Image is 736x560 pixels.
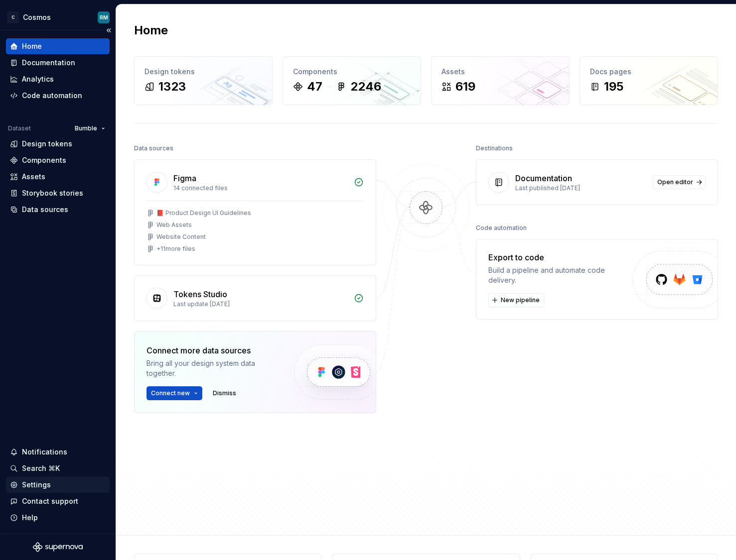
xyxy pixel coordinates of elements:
button: CCosmosRM [2,6,114,28]
div: Code automation [476,221,527,235]
span: Dismiss [213,389,236,397]
div: Last update [DATE] [173,300,348,308]
a: Assets [6,169,110,185]
div: Analytics [22,74,54,84]
div: Dataset [8,124,31,132]
a: Assets619 [431,56,570,105]
span: Connect new [151,389,190,397]
div: Contact support [22,496,78,506]
span: New pipeline [501,296,540,304]
div: Bring all your design system data together. [147,358,277,378]
div: Data sources [22,205,68,215]
div: Code automation [22,91,82,101]
div: Tokens Studio [173,288,227,300]
div: 2246 [350,79,381,95]
button: Collapse sidebar [102,23,116,37]
div: Components [22,155,66,165]
span: Open editor [657,178,693,186]
div: Assets [442,67,559,77]
div: Cosmos [23,12,51,22]
div: Web Assets [156,221,192,229]
div: Export to code [488,251,634,263]
button: Connect new [147,386,202,400]
a: Settings [6,477,110,493]
a: Tokens StudioLast update [DATE] [134,275,376,321]
div: + 11 more files [156,245,195,253]
button: New pipeline [488,293,544,307]
div: Data sources [134,141,173,155]
div: Components [293,67,411,77]
a: Design tokens1323 [134,56,273,105]
a: Figma14 connected files📕 Product Design UI GuidelinesWeb AssetsWebsite Content+11more files [134,159,376,265]
span: Bumble [75,124,97,132]
div: Connect more data sources [147,344,277,356]
button: Notifications [6,444,110,460]
div: Home [22,41,42,51]
a: Analytics [6,71,110,87]
div: Last published [DATE] [515,184,647,192]
div: Help [22,513,38,523]
div: 📕 Product Design UI Guidelines [156,209,251,217]
button: Search ⌘K [6,460,110,476]
div: Figma [173,172,196,184]
button: Bumble [70,121,110,135]
a: Components [6,152,110,168]
div: 47 [307,79,322,95]
div: RM [100,13,108,21]
div: 14 connected files [173,184,348,192]
div: 195 [604,79,623,95]
a: Storybook stories [6,185,110,201]
a: Design tokens [6,136,110,152]
div: C [7,11,19,23]
div: Documentation [22,58,75,68]
div: Design tokens [22,139,72,149]
div: Destinations [476,141,513,155]
h2: Home [134,22,168,38]
button: Dismiss [208,386,241,400]
a: Home [6,38,110,54]
a: Code automation [6,88,110,104]
div: 1323 [158,79,186,95]
div: Documentation [515,172,572,184]
div: Notifications [22,447,67,457]
a: Open editor [653,175,706,189]
div: Design tokens [145,67,262,77]
div: Storybook stories [22,188,83,198]
div: Settings [22,480,51,490]
div: Docs pages [590,67,708,77]
svg: Supernova Logo [33,542,83,552]
a: Documentation [6,55,110,71]
div: Build a pipeline and automate code delivery. [488,265,634,285]
div: Website Content [156,233,206,241]
div: 619 [455,79,475,95]
a: Components472246 [283,56,421,105]
div: Assets [22,172,45,182]
a: Data sources [6,202,110,218]
div: Search ⌘K [22,463,60,473]
button: Help [6,510,110,526]
a: Docs pages195 [580,56,718,105]
button: Contact support [6,493,110,509]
